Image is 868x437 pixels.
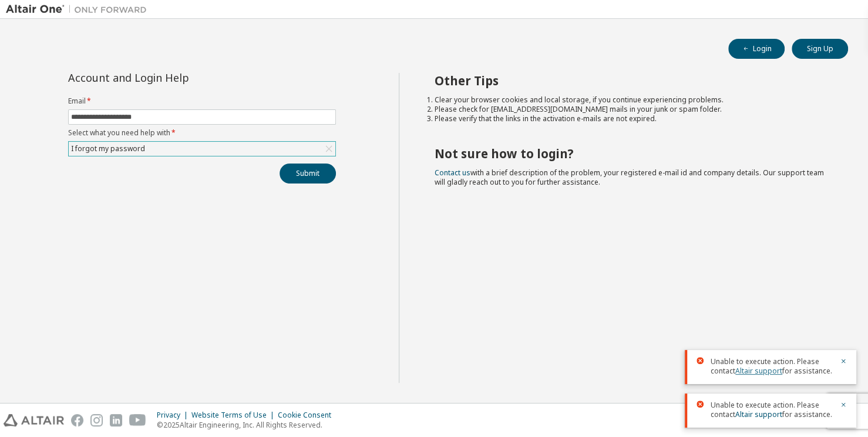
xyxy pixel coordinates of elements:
[711,401,833,419] span: Unable to execute action. Please contact for assistance.
[735,409,782,419] a: Altair support
[69,142,335,156] div: I forgot my password
[435,114,827,124] li: Please verify that the links in the activation e-mails are not expired.
[129,414,146,426] img: youtube.svg
[68,73,282,82] div: Account and Login Help
[191,411,278,420] div: Website Terms of Use
[435,168,824,187] span: with a brief description of the problem, your registered e-mail id and company details. Our suppo...
[157,420,338,430] p: © 2025 Altair Engineering, Inc. All Rights Reserved.
[435,105,827,114] li: Please check for [EMAIL_ADDRESS][DOMAIN_NAME] mails in your junk or spam folder.
[110,414,122,426] img: linkedin.svg
[711,357,833,376] span: Unable to execute action. Please contact for assistance.
[728,39,785,59] button: Login
[435,73,827,88] h2: Other Tips
[71,414,83,426] img: facebook.svg
[68,96,336,106] label: Email
[157,411,191,420] div: Privacy
[69,142,147,155] div: I forgot my password
[4,414,64,426] img: altair_logo.svg
[6,4,153,15] img: Altair One
[90,414,103,426] img: instagram.svg
[435,168,470,178] a: Contact us
[792,39,848,59] button: Sign Up
[68,128,336,138] label: Select what you need help with
[435,146,827,161] h2: Not sure how to login?
[735,366,782,376] a: Altair support
[435,95,827,105] li: Clear your browser cookies and local storage, if you continue experiencing problems.
[278,411,338,420] div: Cookie Consent
[280,164,336,184] button: Submit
